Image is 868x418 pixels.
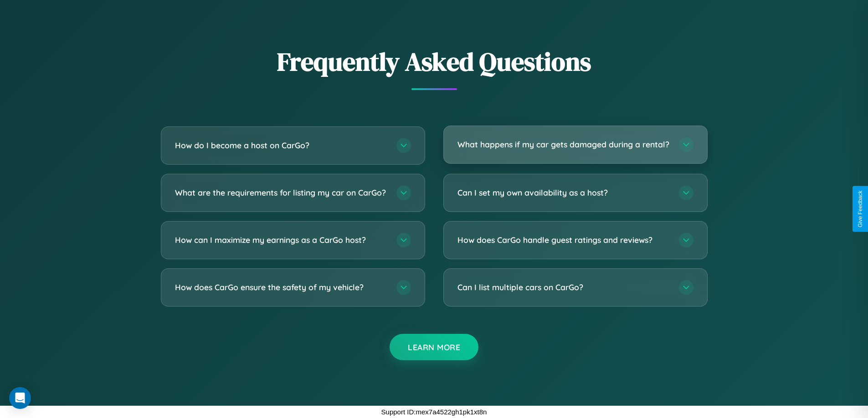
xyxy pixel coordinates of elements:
[161,44,708,79] h2: Frequently Asked Questions
[457,234,670,246] h3: How does CarGo handle guest ratings and reviews?
[175,187,387,198] h3: What are the requirements for listing my car on CarGo?
[175,140,387,151] h3: How do I become a host on CarGo?
[457,282,670,293] h3: Can I list multiple cars on CarGo?
[9,387,31,409] div: Open Intercom Messenger
[457,139,670,150] h3: What happens if my car gets damaged during a rental?
[457,187,670,198] h3: Can I set my own availability as a host?
[175,234,387,246] h3: How can I maximize my earnings as a CarGo host?
[175,282,387,293] h3: How does CarGo ensure the safety of my vehicle?
[381,406,487,418] p: Support ID: mex7a4522gh1pk1xt8n
[390,334,478,360] button: Learn More
[857,191,863,227] div: Give Feedback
